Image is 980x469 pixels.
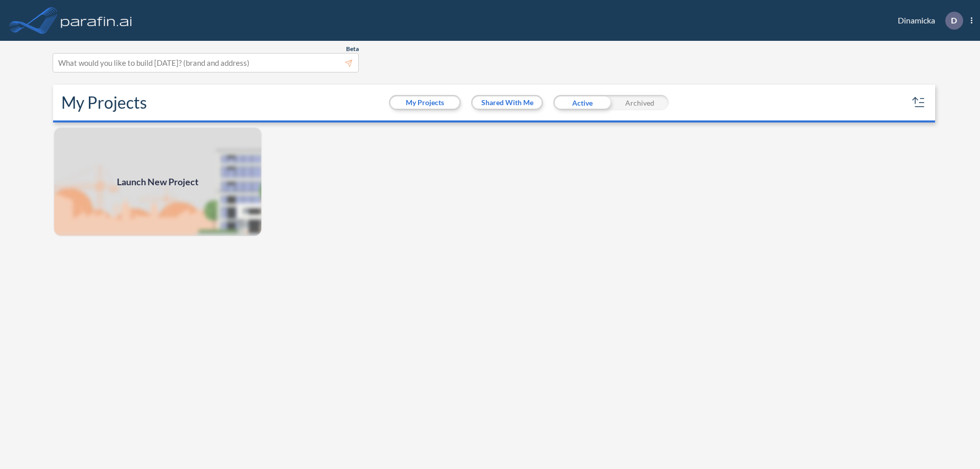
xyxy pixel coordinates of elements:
[61,93,147,112] h2: My Projects
[53,127,262,237] a: Launch New Project
[117,175,199,189] span: Launch New Project
[611,95,669,110] div: Archived
[553,95,611,110] div: Active
[59,10,134,31] img: logo
[346,45,359,53] span: Beta
[911,94,927,111] button: sort
[390,96,459,109] button: My Projects
[883,12,972,30] div: Dinamicka
[53,127,262,237] img: add
[473,96,542,109] button: Shared With Me
[951,16,957,25] p: D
